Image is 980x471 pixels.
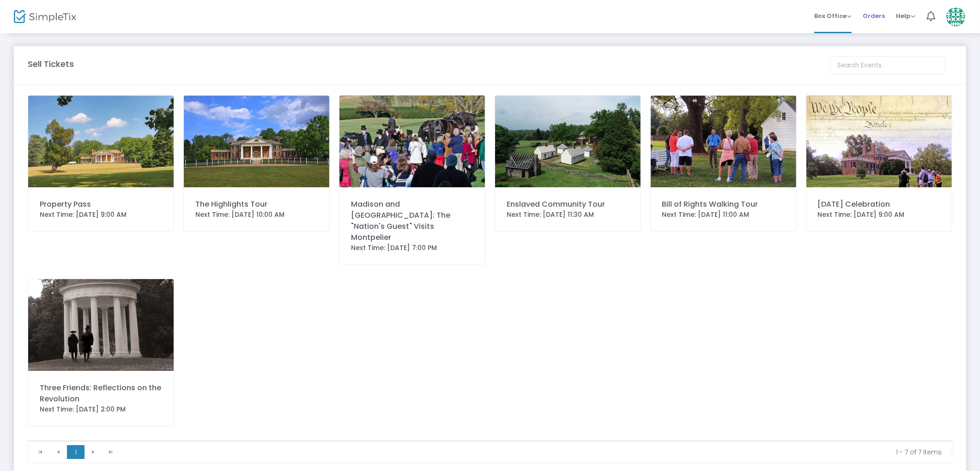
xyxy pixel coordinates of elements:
img: 6387437990608924146385123443985657784.jpg [651,95,796,187]
img: 6385123440126445003.jpg [495,95,641,187]
div: Next Time: [DATE] 9:00 AM [818,210,940,220]
img: 6387021559518270226385123431616375331.jpg [28,95,174,187]
div: Next Time: [DATE] 10:00 AM [195,210,318,220]
img: 6387021467098522266385123435498853452.jpg [184,95,329,187]
div: Next Time: [DATE] 11:00 AM [662,210,785,220]
div: Next Time: [DATE] 9:00 AM [40,210,162,220]
div: [DATE] Celebration [818,199,940,210]
img: SimpleTixMadisonJeffersonTemple.jpg [28,279,174,371]
span: Page 1 [67,445,85,459]
div: The Highlights Tour [195,199,318,210]
span: Help [896,12,915,20]
div: Next Time: [DATE] 2:00 PM [40,405,162,414]
div: Property Pass [40,199,162,210]
img: simpleTixConstitutionDay.jpg [806,95,952,187]
img: simpleTixVirtualLafayette0626.jpg [339,95,485,187]
span: Orders [863,4,885,28]
m-panel-title: Sell Tickets [28,58,74,70]
div: Enslaved Community Tour [507,199,629,210]
span: Box Office [814,12,852,20]
div: Next Time: [DATE] 11:30 AM [507,210,629,220]
div: Madison and [GEOGRAPHIC_DATA]: The "Nation's Guest" Visits Montpelier [351,199,473,243]
input: Search Events [830,56,945,74]
div: Next Time: [DATE] 7:00 PM [351,243,473,253]
div: Bill of Rights Walking Tour [662,199,785,210]
div: Three Friends: Reflections on the Revolution [40,382,162,405]
div: Data table [28,441,952,441]
kendo-pager-info: 1 - 7 of 7 items [126,447,942,457]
